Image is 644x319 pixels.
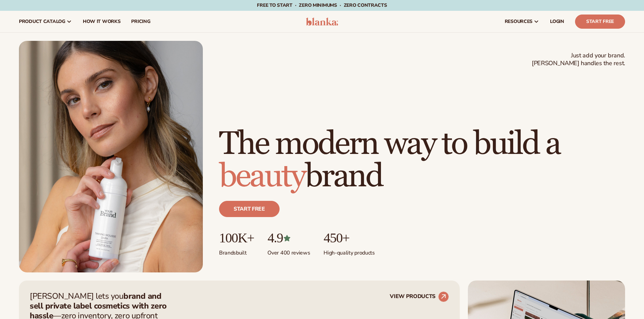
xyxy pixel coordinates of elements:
a: LOGIN [545,11,570,32]
p: Brands built [219,245,254,257]
span: Free to start · ZERO minimums · ZERO contracts [257,2,387,8]
img: logo [306,18,338,26]
a: VIEW PRODUCTS [390,291,449,302]
p: 450+ [324,231,375,245]
a: resources [499,11,545,32]
p: Over 400 reviews [267,245,310,257]
img: Female holding tanning mousse. [19,41,203,272]
a: How It Works [77,11,126,32]
span: pricing [131,19,150,24]
a: Start Free [575,15,625,29]
p: 100K+ [219,231,254,245]
span: beauty [219,157,305,196]
p: High-quality products [324,245,375,257]
span: resources [505,19,532,24]
a: pricing [126,11,156,32]
a: Start free [219,201,280,217]
span: Just add your brand. [PERSON_NAME] handles the rest. [532,52,625,68]
h1: The modern way to build a brand [219,128,625,193]
span: LOGIN [550,19,564,24]
a: product catalog [14,11,77,32]
span: product catalog [19,19,65,24]
p: 4.9 [267,231,310,245]
span: How It Works [83,19,121,24]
